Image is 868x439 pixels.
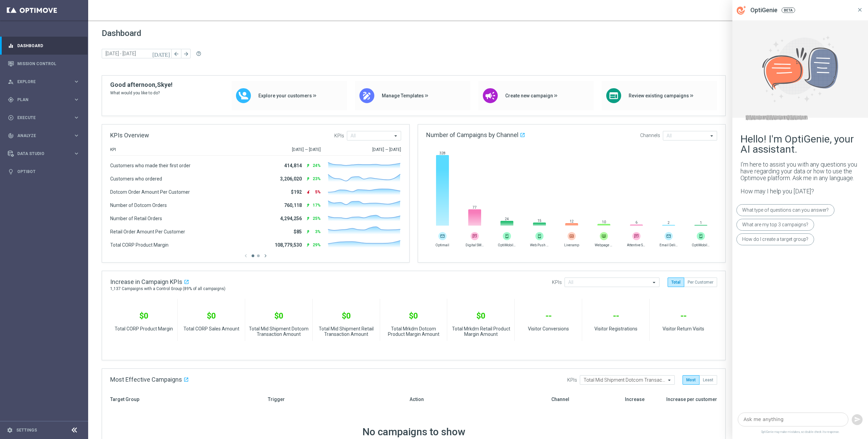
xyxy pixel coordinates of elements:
[7,151,80,156] button: Data Studio keyboard_arrow_right
[753,35,848,103] img: OptiGenie Welcome Hero Banner
[17,163,80,180] a: Optibot
[73,132,80,139] i: keyboard_arrow_right
[8,97,73,103] div: Plan
[73,114,80,121] i: keyboard_arrow_right
[736,233,814,245] div: How do I create a target group?
[7,43,80,49] button: equalizer Dashboard
[17,80,73,84] span: Explore
[782,7,795,13] span: BETA
[8,151,73,157] div: Data Studio
[17,37,80,55] a: Dashboard
[8,79,73,85] div: Explore
[17,116,73,120] span: Execute
[8,115,73,121] div: Execute
[17,98,73,102] span: Plan
[8,169,14,175] i: lightbulb
[737,6,746,15] svg: OptiGenie Icon
[7,115,80,120] button: play_circle_outline Execute keyboard_arrow_right
[732,429,868,439] span: OptiGenie may make mistakes, so double-check its response.
[746,115,814,120] img: Wavey line detail
[7,79,80,84] button: person_search Explore keyboard_arrow_right
[8,133,73,139] div: Analyze
[17,134,73,138] span: Analyze
[7,133,80,138] button: track_changes Analyze keyboard_arrow_right
[741,134,860,154] div: Hello! I'm OptiGenie, your AI assistant.
[73,150,80,157] i: keyboard_arrow_right
[7,427,13,433] i: settings
[7,61,80,66] button: Mission Control
[8,163,80,180] div: Optibot
[8,37,80,55] div: Dashboard
[17,152,73,156] span: Data Studio
[8,133,14,139] i: track_changes
[7,169,80,174] button: lightbulb Optibot
[8,55,80,73] div: Mission Control
[736,219,814,231] div: What are my top 3 campaigns?
[7,97,80,102] button: gps_fixed Plan keyboard_arrow_right
[736,204,834,216] div: What type of questions can you answer?
[16,428,37,432] a: Settings
[741,188,814,195] b: How may I help you [DATE]?
[741,161,860,181] div: I'm here to assist you with any questions you have regarding your data or how to use the Optimove...
[8,97,14,103] i: gps_fixed
[17,55,80,73] a: Mission Control
[8,115,14,121] i: play_circle_outline
[8,79,14,85] i: person_search
[8,43,14,49] i: equalizer
[73,78,80,85] i: keyboard_arrow_right
[73,96,80,103] i: keyboard_arrow_right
